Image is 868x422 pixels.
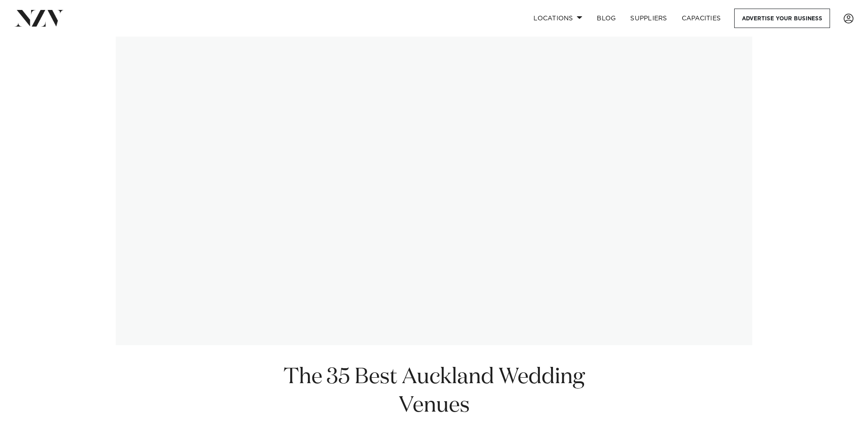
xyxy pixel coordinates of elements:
a: BLOG [590,9,623,28]
a: Advertise your business [734,9,830,28]
a: SUPPLIERS [623,9,674,28]
h1: The 35 Best Auckland Wedding Venues [279,363,589,420]
a: Locations [526,9,590,28]
a: Capacities [675,9,728,28]
img: nzv-logo.png [14,10,64,26]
